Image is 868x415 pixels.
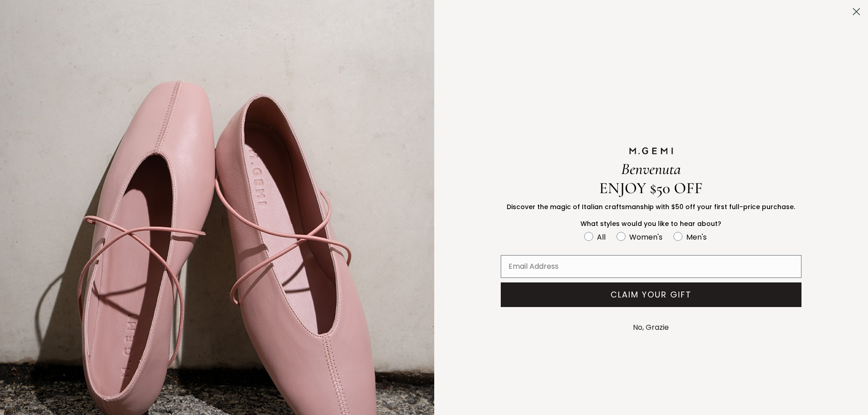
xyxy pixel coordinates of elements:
input: Email Address [501,255,801,278]
div: Men's [686,231,707,243]
button: CLAIM YOUR GIFT [501,282,801,307]
button: No, Grazie [628,316,673,339]
span: ENJOY $50 OFF [599,179,703,198]
button: Close dialog [848,4,864,20]
span: Benvenuta [621,159,681,179]
img: M.GEMI [628,147,674,155]
span: What styles would you like to hear about? [580,219,721,228]
div: All [597,231,606,243]
span: Discover the magic of Italian craftsmanship with $50 off your first full-price purchase. [507,202,795,211]
div: Women's [629,231,663,243]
